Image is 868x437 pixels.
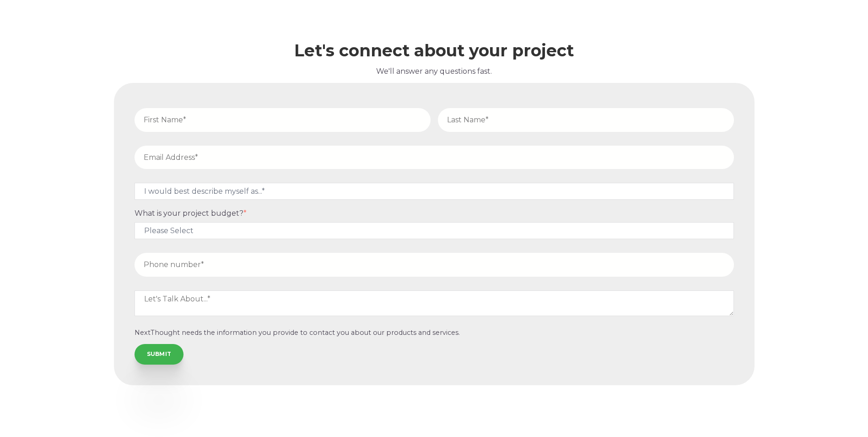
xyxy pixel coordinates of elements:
p: We'll answer any questions fast. [114,66,755,77]
span: What is your project budget? [135,209,243,218]
input: First Name* [135,108,431,131]
input: Email Address* [135,146,734,169]
input: Phone number* [135,253,734,276]
h2: Let's connect about your project [114,41,755,60]
input: SUBMIT [135,344,184,364]
input: Last Name* [438,108,734,131]
p: NextThought needs the information you provide to contact you about our products and services. [135,329,734,337]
